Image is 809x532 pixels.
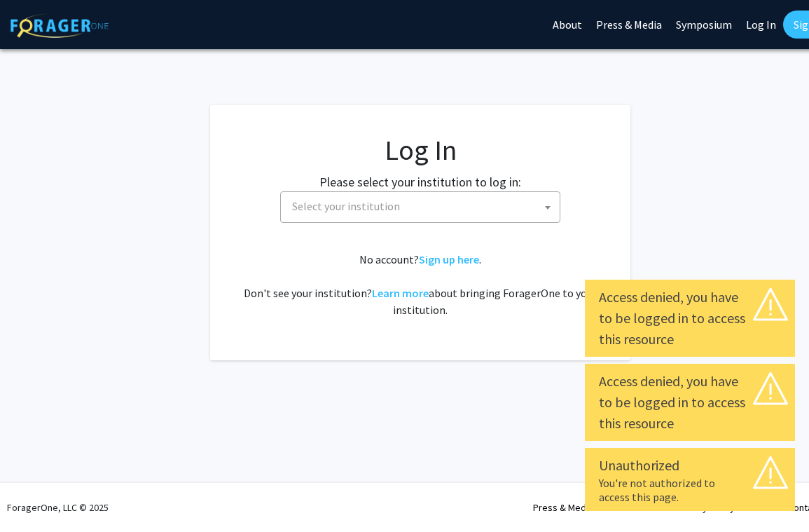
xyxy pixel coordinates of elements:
span: Select your institution [280,191,560,223]
span: Select your institution [292,199,400,213]
div: Access denied, you have to be logged in to access this resource [599,371,781,434]
a: Learn more about bringing ForagerOne to your institution [372,286,429,300]
img: ForagerOne Logo [11,13,109,38]
span: Select your institution [286,192,560,221]
div: ForagerOne, LLC © 2025 [7,483,109,532]
div: No account? . Don't see your institution? about bringing ForagerOne to your institution. [238,251,602,318]
a: Sign up here [419,252,479,266]
label: Please select your institution to log in: [319,172,521,191]
div: Access denied, you have to be logged in to access this resource [599,287,781,350]
a: Press & Media [533,501,593,514]
div: Unauthorized [599,455,781,476]
h1: Log In [238,133,602,167]
div: You're not authorized to access this page. [599,476,781,504]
